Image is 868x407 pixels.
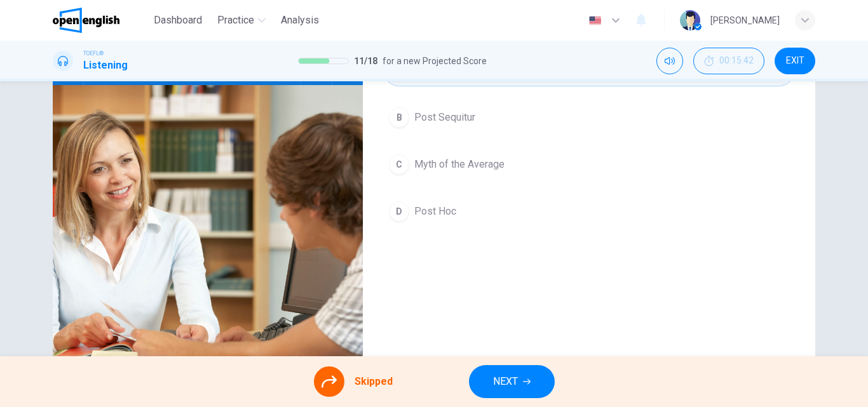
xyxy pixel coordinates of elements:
h1: Listening [83,58,128,73]
button: 00:15:42 [693,48,764,74]
div: [PERSON_NAME] [710,13,780,28]
button: Dashboard [149,9,207,32]
span: EXIT [786,56,804,66]
a: OpenEnglish logo [53,8,149,33]
button: Analysis [276,9,324,32]
button: Practice [212,9,271,32]
span: 11 / 18 [354,53,377,69]
img: OpenEnglish logo [53,8,119,33]
img: en [587,16,603,25]
div: Hide [693,48,764,74]
span: 00:15:42 [719,56,754,66]
img: Profile picture [680,10,700,30]
span: Skipped [355,374,393,389]
button: EXIT [775,48,815,74]
span: TOEFL® [83,49,104,58]
button: NEXT [469,365,555,398]
img: Student Professor Consultation [53,85,363,394]
span: Practice [217,13,254,28]
span: Dashboard [154,13,202,28]
div: Mute [656,48,683,74]
span: NEXT [493,373,518,390]
span: for a new Projected Score [383,53,487,69]
span: Analysis [281,13,319,28]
